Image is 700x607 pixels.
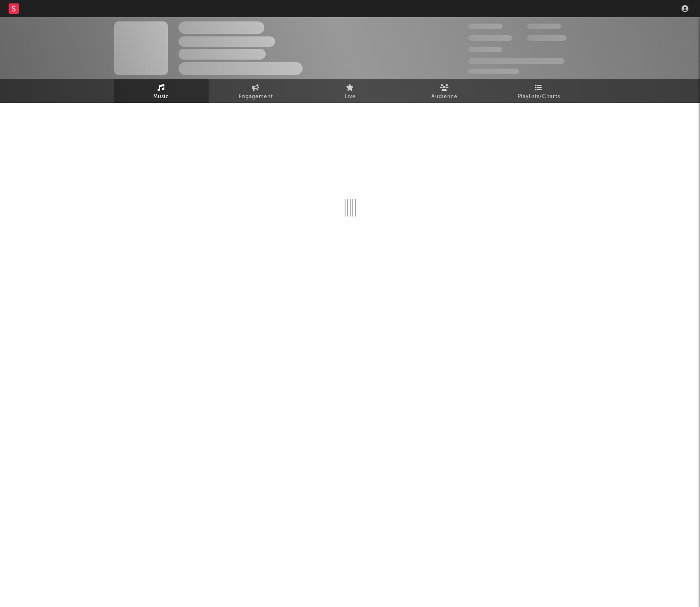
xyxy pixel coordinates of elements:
[397,79,492,103] a: Audience
[527,35,567,41] span: 1,000,000
[468,24,503,29] span: 300,000
[527,24,561,29] span: 100,000
[492,79,586,103] a: Playlists/Charts
[209,79,303,103] a: Engagement
[468,47,502,52] span: 100,000
[303,79,397,103] a: Live
[518,92,560,102] span: Playlists/Charts
[345,92,356,102] span: Live
[153,92,169,102] span: Music
[239,92,273,102] span: Engagement
[468,58,564,64] span: 50,000,000 Monthly Listeners
[468,69,519,74] span: Jump Score: 85.0
[114,79,209,103] a: Music
[468,35,512,41] span: 50,000,000
[431,92,458,102] span: Audience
